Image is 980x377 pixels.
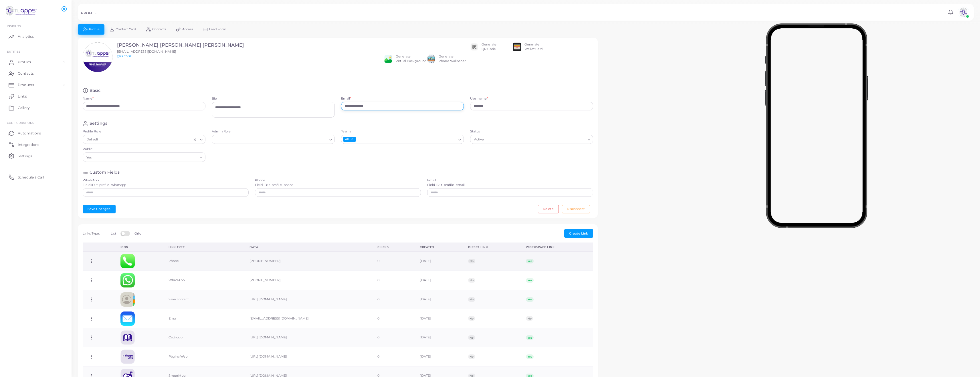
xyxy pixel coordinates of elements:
[562,205,590,213] button: Disconnect
[538,205,559,213] button: Delete
[83,178,126,187] label: WhatsApp Field ID: t_profile_whatsapp
[18,154,32,159] span: Settings
[93,154,198,160] input: Search for option
[350,137,354,141] button: Deselect All
[482,42,496,51] div: Generate QR Code
[120,330,135,345] img: kO5A12tRmdno1Xhz0y2tvPja1SkRCx2i-1713379974716.png
[243,328,371,347] td: [URL][DOMAIN_NAME]
[162,290,243,309] td: Save contact
[152,28,166,31] span: Contacts
[564,229,593,238] button: Create Link
[413,271,462,290] td: [DATE]
[485,136,585,143] input: Search for option
[371,347,413,366] td: 0
[120,292,135,307] img: contactcard.png
[134,231,141,236] label: Grid
[111,231,116,236] label: List
[18,59,31,65] span: Profiles
[117,54,132,58] a: @rsir7vsz
[90,88,101,93] h4: Basic
[470,129,593,134] label: Status
[569,231,588,235] span: Create Link
[4,127,67,139] a: Automations
[526,259,534,263] span: Yes
[83,205,116,213] button: Save Changes
[7,121,34,124] span: Configurations
[18,105,30,110] span: Gallery
[100,136,191,143] input: Search for option
[83,243,114,251] th: Action
[120,311,135,326] img: email.png
[371,271,413,290] td: 0
[120,350,135,364] img: UoSNKyOildHrPU8Xv6bB2AT3I2Iimuo9-1713379955951.png
[4,150,67,162] a: Settings
[468,245,513,249] div: Direct Link
[162,309,243,328] td: Email
[956,7,971,18] a: avatar
[18,94,27,99] span: Links
[81,11,97,15] h5: PROFILE
[413,251,462,271] td: [DATE]
[18,34,34,39] span: Analytics
[212,96,335,101] label: Bio
[468,335,475,340] span: No
[765,23,868,228] img: phone-mock.b55596b7.png
[470,135,593,144] div: Search for option
[212,135,335,144] div: Search for option
[120,254,135,268] img: phone.png
[4,68,67,79] a: Contacts
[90,121,107,126] h4: Settings
[243,347,371,366] td: [URL][DOMAIN_NAME]
[470,96,488,101] label: Username
[526,245,587,249] div: Workspace Link
[5,5,37,16] a: logo
[4,102,67,114] a: Gallery
[396,54,426,64] div: Generate Virtual Background
[526,316,533,321] span: No
[468,354,475,359] span: No
[473,137,485,143] span: Active
[117,49,176,53] span: [EMAIL_ADDRESS][DOMAIN_NAME]
[86,137,99,143] span: Default
[83,135,206,144] div: Search for option
[243,290,371,309] td: [URL][DOMAIN_NAME]
[468,259,475,263] span: No
[18,131,41,136] span: Automations
[7,24,21,28] span: INSIGHTS
[83,231,100,235] span: Links Type:
[526,335,534,340] span: Yes
[4,139,67,150] a: Integrations
[4,56,67,68] a: Profiles
[427,178,465,187] label: Email Field ID: t_profile_email
[18,82,34,88] span: Products
[341,135,464,144] div: Search for option
[526,354,534,359] span: Yes
[83,147,206,152] label: Public
[343,137,356,142] span: All
[384,55,393,63] img: e64e04433dee680bcc62d3a6779a8f701ecaf3be228fb80ea91b313d80e16e10.png
[212,129,335,134] label: Admin Role
[4,31,67,42] a: Analytics
[83,152,206,162] div: Search for option
[90,170,120,175] h4: Custom Fields
[116,28,136,31] span: Contact Card
[214,136,327,143] input: Search for option
[468,278,475,283] span: No
[243,271,371,290] td: [PHONE_NUMBER]
[243,251,371,271] td: [PHONE_NUMBER]
[250,245,365,249] div: Data
[169,245,237,249] div: Link Type
[83,96,94,101] label: Name
[377,245,407,249] div: Clicks
[958,7,969,18] img: avatar
[371,328,413,347] td: 0
[341,129,464,134] label: Teams
[117,42,244,48] h3: [PERSON_NAME] [PERSON_NAME] [PERSON_NAME]
[243,309,371,328] td: [EMAIL_ADDRESS][DOMAIN_NAME]
[468,297,475,302] span: No
[439,54,466,64] div: Generate Phone Wallpaper
[18,71,34,76] span: Contacts
[120,245,156,249] div: Icon
[420,245,455,249] div: Created
[468,316,475,321] span: No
